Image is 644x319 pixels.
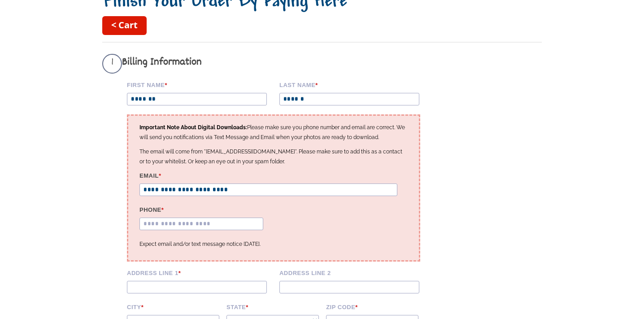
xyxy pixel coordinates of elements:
[102,16,147,35] a: < Cart
[279,80,426,88] label: Last name
[226,302,320,310] label: State
[139,122,408,142] p: Please make sure you phone number and email are correct. We will send you notifications via Text ...
[127,268,273,276] label: Address Line 1
[127,80,273,88] label: First Name
[102,54,432,74] h3: Billing Information
[139,205,268,213] label: Phone
[279,268,426,276] label: Address Line 2
[326,302,419,310] label: Zip code
[102,54,122,74] span: 1
[127,302,220,310] label: City
[139,147,408,166] p: The email will come from "[EMAIL_ADDRESS][DOMAIN_NAME]". Please make sure to add this as a contac...
[139,124,247,131] strong: Important Note About Digital Downloads:
[139,171,408,179] label: Email
[139,239,408,249] p: Expect email and/or text message notice [DATE].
